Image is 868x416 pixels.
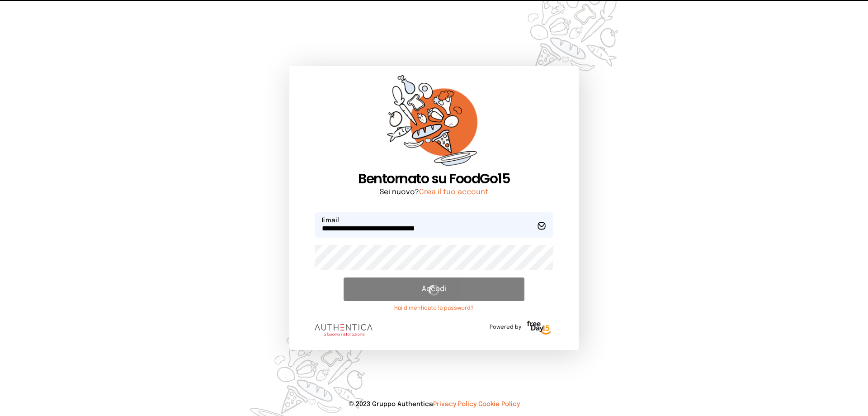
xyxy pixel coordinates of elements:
a: Crea il tuo account [419,188,488,196]
img: logo-freeday.3e08031.png [525,319,553,337]
img: sticker-orange.65babaf.png [387,75,481,171]
h1: Bentornato su FoodGo15 [315,171,553,187]
p: © 2023 Gruppo Authentica [14,400,854,409]
p: Sei nuovo? [315,187,553,198]
span: Powered by [490,324,521,331]
a: Cookie Policy [478,401,520,407]
img: logo.8f33a47.png [315,324,373,336]
a: Privacy Policy [433,401,476,407]
a: Hai dimenticato la password? [344,305,524,312]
